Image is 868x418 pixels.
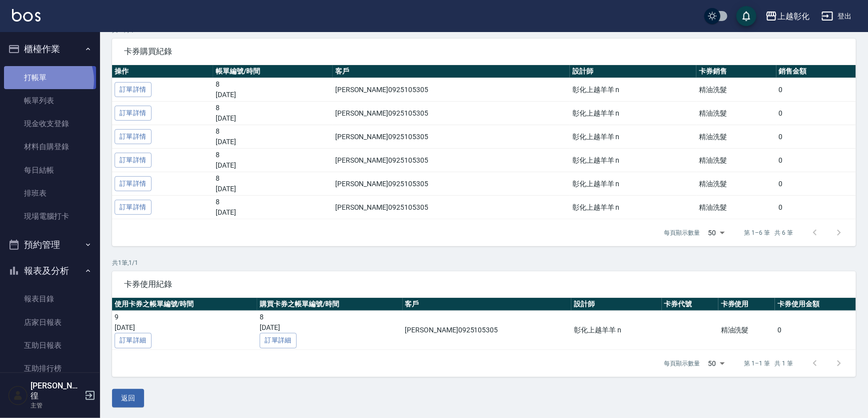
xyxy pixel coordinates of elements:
td: [PERSON_NAME]0925105305 [333,196,570,219]
td: [PERSON_NAME]0925105305 [333,78,570,102]
img: Person [8,385,28,405]
td: 8 [213,172,333,196]
td: 彰化上越羊羊 n [570,149,696,172]
td: 彰化上越羊羊 n [570,172,696,196]
td: 彰化上越羊羊 n [570,102,696,125]
th: 卡券使用 [718,298,775,311]
th: 使用卡券之帳單編號/時間 [112,298,257,311]
td: 精油洗髮 [718,311,775,350]
a: 訂單詳情 [115,176,152,192]
div: 50 [704,219,728,246]
p: [DATE] [216,184,330,194]
a: 訂單詳情 [115,129,152,145]
a: 打帳單 [4,66,96,89]
a: 現金收支登錄 [4,112,96,135]
td: [PERSON_NAME]0925105305 [333,102,570,125]
td: 8 [213,125,333,149]
td: 精油洗髮 [696,196,776,219]
a: 互助排行榜 [4,357,96,380]
a: 訂單詳細 [115,333,152,348]
th: 購買卡券之帳單編號/時間 [257,298,402,311]
p: [DATE] [216,160,330,171]
a: 訂單詳情 [115,153,152,168]
th: 卡券代號 [662,298,718,311]
td: 8 [213,149,333,172]
a: 訂單詳細 [260,333,297,348]
button: 預約管理 [4,232,96,258]
th: 卡券銷售 [696,65,776,78]
th: 帳單編號/時間 [213,65,333,78]
th: 客戶 [333,65,570,78]
p: 共 1 筆, 1 / 1 [112,258,856,267]
th: 卡券使用金額 [775,298,856,311]
td: 8 [213,196,333,219]
a: 訂單詳情 [115,106,152,121]
td: 彰化上越羊羊 n [570,125,696,149]
td: 0 [776,125,856,149]
td: 彰化上越羊羊 n [570,196,696,219]
td: [PERSON_NAME]0925105305 [333,172,570,196]
td: 0 [776,172,856,196]
button: 上越彰化 [761,6,813,27]
td: [PERSON_NAME]0925105305 [333,149,570,172]
p: [DATE] [216,90,330,100]
td: 精油洗髮 [696,102,776,125]
th: 操作 [112,65,213,78]
th: 客戶 [403,298,572,311]
th: 設計師 [570,65,696,78]
td: 精油洗髮 [696,172,776,196]
a: 材料自購登錄 [4,135,96,158]
a: 訂單詳情 [115,200,152,215]
a: 店家日報表 [4,311,96,334]
td: 彰化上越羊羊 n [571,311,661,350]
p: [DATE] [115,322,255,333]
div: 上越彰化 [777,10,809,23]
th: 銷售金額 [776,65,856,78]
p: [DATE] [216,207,330,218]
td: 精油洗髮 [696,149,776,172]
a: 每日結帳 [4,159,96,182]
td: [PERSON_NAME]0925105305 [403,311,572,350]
button: 返回 [112,389,144,407]
img: Logo [12,9,41,22]
p: 主管 [31,401,82,410]
td: 精油洗髮 [696,125,776,149]
td: 8 [257,311,402,350]
button: 登出 [817,7,856,26]
a: 現場電腦打卡 [4,205,96,228]
p: 每頁顯示數量 [664,228,700,237]
p: [DATE] [216,137,330,147]
td: 0 [776,149,856,172]
th: 設計師 [571,298,661,311]
h5: [PERSON_NAME]徨 [31,381,82,401]
td: 9 [112,311,257,350]
a: 帳單列表 [4,89,96,112]
p: 每頁顯示數量 [664,359,700,368]
a: 排班表 [4,182,96,205]
td: 8 [213,102,333,125]
td: 彰化上越羊羊 n [570,78,696,102]
a: 互助日報表 [4,334,96,357]
td: [PERSON_NAME]0925105305 [333,125,570,149]
a: 訂單詳情 [115,82,152,98]
a: 報表目錄 [4,287,96,310]
p: 第 1–1 筆 共 1 筆 [744,359,793,368]
p: 第 1–6 筆 共 6 筆 [744,228,793,237]
td: 0 [776,102,856,125]
td: 0 [776,78,856,102]
button: 櫃檯作業 [4,36,96,62]
p: [DATE] [260,322,400,333]
td: 0 [775,311,856,350]
p: [DATE] [216,113,330,124]
td: 8 [213,78,333,102]
td: 0 [776,196,856,219]
button: 報表及分析 [4,258,96,284]
span: 卡券使用紀錄 [124,279,844,289]
span: 卡券購買紀錄 [124,47,844,57]
div: 50 [704,350,728,377]
td: 精油洗髮 [696,78,776,102]
button: save [736,6,756,26]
